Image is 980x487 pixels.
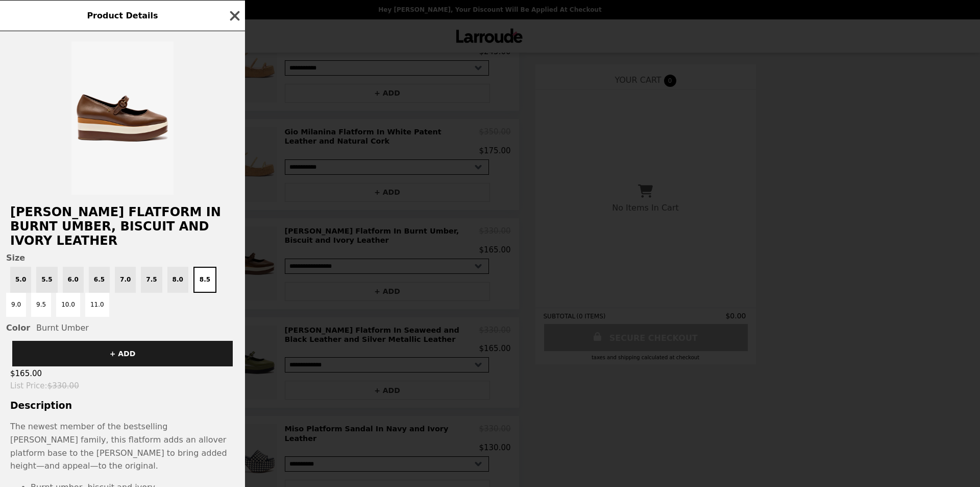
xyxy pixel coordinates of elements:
span: $330.00 [47,381,79,390]
span: Size [6,253,239,263]
span: Color [6,323,30,333]
button: 9.5 [31,293,51,317]
p: The newest member of the bestselling [PERSON_NAME] family, this flatform adds an allover platform... [10,420,235,472]
button: 11.0 [85,293,109,317]
img: 8.5 / Burnt Umber [71,41,174,195]
button: 8.5 [193,267,216,293]
button: + ADD [12,341,233,366]
button: 10.0 [56,293,80,317]
div: Burnt Umber [6,323,239,333]
button: 9.0 [6,293,26,317]
span: Product Details [87,11,158,20]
